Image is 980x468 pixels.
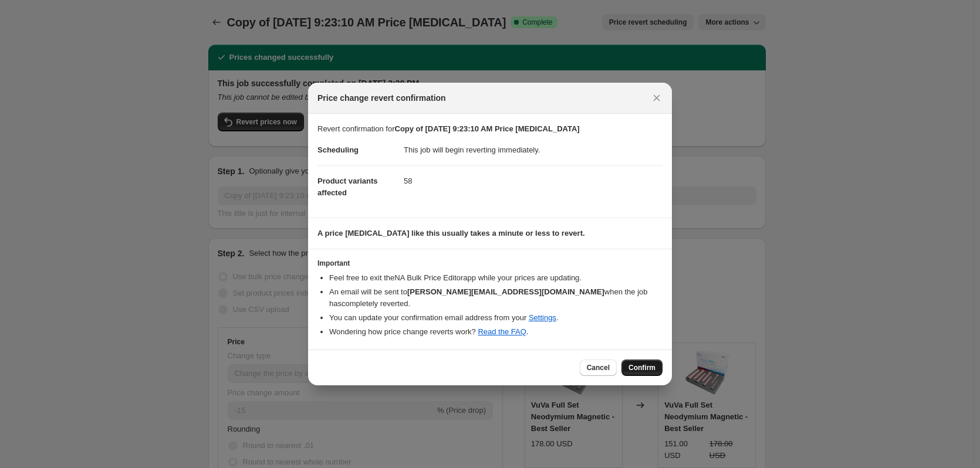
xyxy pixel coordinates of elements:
span: Product variants affected [317,177,378,197]
span: Confirm [628,363,655,372]
li: An email will be sent to when the job has completely reverted . [329,286,663,310]
li: Wondering how price change reverts work? . [329,326,663,338]
span: Scheduling [317,145,359,154]
a: Read the FAQ [478,327,526,336]
dd: 58 [404,165,663,196]
span: Cancel [587,363,610,372]
b: A price [MEDICAL_DATA] like this usually takes a minute or less to revert. [317,229,585,238]
button: Close [648,90,665,106]
p: Revert confirmation for [317,123,663,135]
a: Settings [529,313,556,322]
button: Confirm [621,360,663,376]
b: Copy of [DATE] 9:23:10 AM Price [MEDICAL_DATA] [395,124,580,133]
button: Cancel [580,360,617,376]
h3: Important [317,259,663,268]
b: [PERSON_NAME][EMAIL_ADDRESS][DOMAIN_NAME] [407,287,604,296]
dd: This job will begin reverting immediately. [404,135,663,165]
li: You can update your confirmation email address from your . [329,312,663,324]
span: Price change revert confirmation [317,92,446,104]
li: Feel free to exit the NA Bulk Price Editor app while your prices are updating. [329,272,663,284]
